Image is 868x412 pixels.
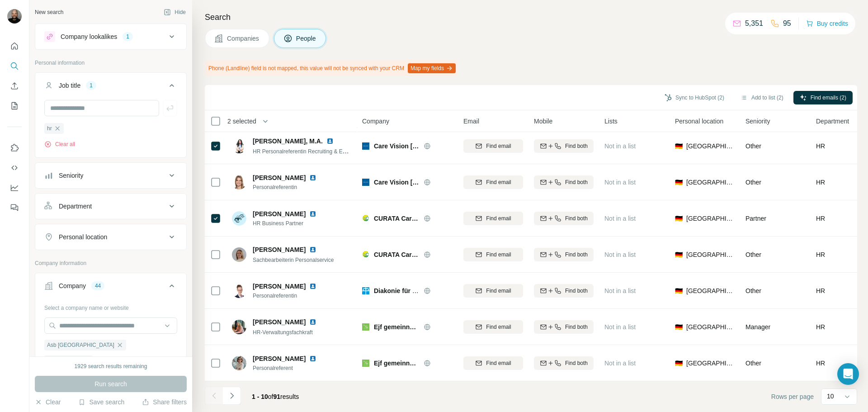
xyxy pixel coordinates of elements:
button: Save search [78,398,124,407]
div: Phone (Landline) field is not mapped, this value will not be synced with your CRM [205,61,458,76]
button: Hide [157,5,192,19]
div: Personal location [59,232,107,242]
span: 🇩🇪 [675,250,683,259]
span: [PERSON_NAME] [253,354,306,363]
img: LinkedIn logo [309,283,316,290]
img: Logo of CURATA Care Holding [362,215,369,222]
button: Clear [35,398,61,407]
span: Other [745,360,761,367]
div: Company [59,281,86,290]
span: Not in a list [604,215,636,222]
span: [GEOGRAPHIC_DATA] [686,359,735,368]
span: Other [745,251,761,258]
span: [GEOGRAPHIC_DATA] [686,142,735,151]
button: Personal location [35,226,186,248]
span: [PERSON_NAME], M.A. [253,137,323,146]
button: Use Surfe API [7,160,22,176]
span: CURATA Care Holding [374,214,419,223]
span: Find email [486,178,511,186]
span: Find email [486,287,511,295]
span: Rows per page [771,392,814,401]
span: Find email [486,323,511,331]
img: Avatar [232,139,246,153]
span: HR Business Partner [253,219,327,227]
span: Companies [227,34,260,43]
span: [PERSON_NAME] [253,317,306,327]
span: Personalreferentin [253,183,327,191]
button: Dashboard [7,180,22,196]
button: Job title1 [35,75,186,100]
span: hr [47,124,52,133]
div: Seniority [59,171,83,180]
button: Find email [463,320,523,334]
img: Avatar [232,320,246,334]
span: Find both [565,251,588,259]
div: 44 [91,282,104,290]
span: [PERSON_NAME] [253,173,306,182]
span: [PERSON_NAME] [253,209,306,218]
img: Avatar [7,9,22,24]
div: Company lookalikes [61,32,117,41]
span: 🇩🇪 [675,178,683,187]
span: 🇩🇪 [675,142,683,151]
button: Find email [463,139,523,153]
button: Department [35,195,186,217]
span: Not in a list [604,287,636,294]
img: Logo of CURATA Care Holding [362,251,369,258]
span: Personalreferentin [253,292,327,300]
button: Find email [463,248,523,261]
img: Logo of Diakonie für den Landkreis Gotha [362,287,369,294]
button: Find both [534,139,594,153]
button: Clear all [44,140,75,148]
span: Not in a list [604,360,636,367]
button: Sync to HubSpot (2) [658,91,731,104]
button: Feedback [7,199,22,216]
div: 1929 search results remaining [75,362,147,370]
span: Not in a list [604,323,636,331]
button: My lists [7,98,22,114]
span: [PERSON_NAME] [253,282,306,291]
img: LinkedIn logo [309,210,316,218]
button: Share filters [142,398,187,407]
p: Personal information [35,59,187,67]
p: Company information [35,259,187,267]
button: Search [7,58,22,74]
button: Add to list (2) [734,91,790,104]
div: Department [59,202,92,211]
span: Sachbearbeiterin Personalservice [253,257,334,263]
span: Department [816,117,849,126]
span: Personal location [675,117,723,126]
span: HR [816,286,825,295]
span: Find email [486,214,511,223]
span: Find both [565,323,588,331]
button: Map my fields [408,63,456,73]
button: Seniority [35,165,186,186]
img: LinkedIn logo [326,137,334,145]
span: HR [816,214,825,223]
span: Personalreferent [253,364,327,372]
button: Find emails (2) [793,91,853,104]
span: 🇩🇪 [675,322,683,331]
span: Ejf gemeinnützige AG [374,359,419,368]
button: Find both [534,356,594,370]
span: Find both [565,287,588,295]
button: Find both [534,212,594,225]
img: Logo of Care Vision Germany [362,142,369,150]
span: Find emails (2) [811,94,846,102]
span: Find email [486,142,511,150]
span: HR [816,142,825,151]
button: Use Surfe on LinkedIn [7,140,22,156]
button: Find both [534,175,594,189]
span: 🇩🇪 [675,286,683,295]
span: Manager [745,323,770,331]
div: Select a company name or website [44,300,177,312]
div: Open Intercom Messenger [837,363,859,385]
button: Find both [534,320,594,334]
h4: Search [205,11,857,24]
img: Logo of Ejf gemeinnützige AG [362,360,369,367]
span: Care Vision [GEOGRAPHIC_DATA] [374,178,419,187]
span: 2 selected [227,117,256,126]
button: Find email [463,175,523,189]
img: Avatar [232,247,246,262]
span: Not in a list [604,179,636,186]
